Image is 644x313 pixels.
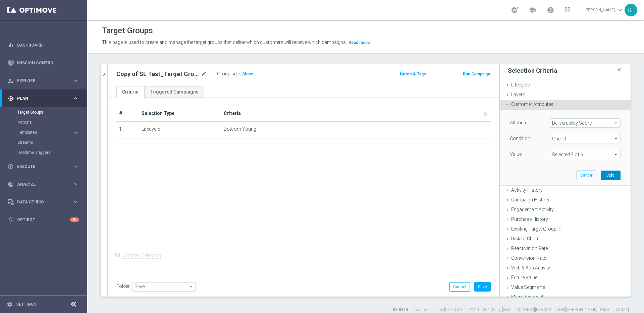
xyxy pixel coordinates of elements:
span: Future Value [511,275,537,280]
span: Existing Target Group [511,226,561,232]
span: Execute [17,165,72,169]
div: Realtime Triggers [17,147,87,158]
button: Notes & Tags [399,70,427,78]
button: Save [474,282,491,292]
a: Optibot [17,211,70,229]
span: Micro Segment [511,294,543,300]
th: Selection Type [139,106,221,121]
span: Reactivation Rate [511,246,548,251]
lable: Condition [510,136,530,141]
button: equalizer Dashboard [7,43,79,48]
a: Dashboard [17,36,79,54]
span: Explore [17,79,72,83]
span: Plan [17,97,72,101]
button: Cancel [449,282,470,292]
a: Mission Control [17,54,79,72]
span: Templates [18,130,66,134]
label: Group size [217,71,240,77]
div: Execute [8,164,72,170]
label: Folder [116,284,130,289]
td: Lifecycle [139,121,221,138]
lable: Attribute [510,120,527,125]
button: chevron_right [101,64,107,84]
label: ID: 8814 [393,307,408,313]
button: Templates keyboard_arrow_right [17,130,79,135]
label: Last modified on [DATE] at 1:41 PM UTC-04:00 by [EMAIL_ADDRESS][PERSON_NAME][PERSON_NAME][DOMAIN_... [414,307,629,313]
h1: Target Groups [102,26,153,36]
i: mode_edit [201,70,207,78]
span: Risk of Churn [511,236,540,241]
h2: Copy of SL Test_Target Group_2024 [116,70,200,78]
div: Mission Control [7,60,79,66]
div: Optibot [8,211,79,229]
div: Target Groups [17,107,87,117]
div: Streams [17,137,87,147]
a: [PERSON_NAME]keyboard_arrow_down [584,5,625,15]
i: settings [7,301,13,307]
div: SL [625,4,637,16]
span: Lifecycle [511,82,530,87]
div: person_search Explore keyboard_arrow_right [7,78,79,83]
span: Engagement Activity [511,207,554,212]
button: gps_fixed Plan keyboard_arrow_right [7,96,79,101]
a: Realtime Triggers [17,150,70,155]
i: equalizer [8,42,14,48]
th: # [116,106,139,121]
button: Data Studio keyboard_arrow_right [7,199,79,205]
span: GREEN YELLOW [550,150,620,159]
div: Data Studio [8,199,72,205]
span: Data Studio [17,200,72,204]
i: keyboard_arrow_right [72,181,79,187]
button: Run Campaign [462,70,491,78]
a: Triggered Campaigns [144,86,204,98]
div: Templates [18,130,72,134]
span: keyboard_arrow_down [616,6,624,14]
span: school [529,6,536,14]
td: 1 [116,121,139,138]
i: play_circle_outline [8,164,14,170]
button: Cancel [577,171,596,180]
span: Dotcom Young [224,126,256,132]
div: Dashboard [8,36,79,54]
i: keyboard_arrow_right [72,77,79,84]
div: Analyze [8,181,72,187]
a: Target Groups [17,110,70,115]
div: Explore [8,78,72,84]
span: Analyze [17,182,72,186]
div: 4 [70,217,79,222]
span: Show [242,72,253,76]
i: keyboard_arrow_right [72,163,79,170]
a: Settings [16,302,37,306]
button: lightbulb Optibot 4 [7,217,79,223]
span: Criteria [224,111,241,116]
div: Templates [17,127,87,137]
button: play_circle_outline Execute keyboard_arrow_right [7,164,79,169]
a: Actions [17,120,70,125]
label: Value [510,151,522,157]
i: gps_fixed [8,96,14,102]
i: person_search [8,78,14,84]
div: Plan [8,96,72,102]
span: This page is used to create and manage the target groups that define which customers will receive... [102,40,347,45]
label: : [240,71,241,77]
i: chevron_right [101,71,107,77]
span: Web & App Activity [511,265,550,270]
i: keyboard_arrow_right [72,199,79,205]
button: track_changes Analyze keyboard_arrow_right [7,182,79,187]
i: close [616,65,623,74]
span: Value Segments [511,285,545,290]
div: Actions [17,117,87,127]
label: Complex Selection [122,252,161,259]
span: Customer Attributes [511,102,553,107]
button: Add [601,171,621,180]
span: Purchase History [511,216,548,222]
div: Mission Control [8,54,79,72]
span: Conversion Rate [511,255,546,261]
